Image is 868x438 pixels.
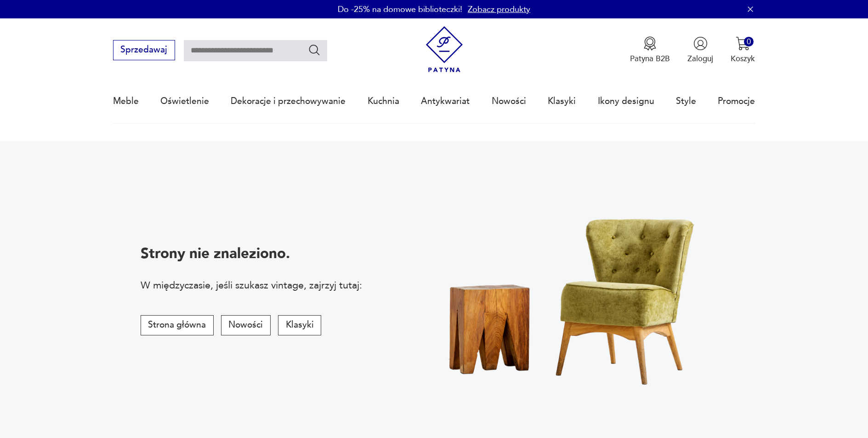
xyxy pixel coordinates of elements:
button: Strona główna [141,315,214,335]
p: Patyna B2B [630,53,670,64]
button: Sprzedawaj [113,40,175,60]
a: Klasyki [548,80,576,122]
img: Ikona koszyka [736,36,750,51]
button: Klasyki [278,315,321,335]
button: Patyna B2B [630,36,670,64]
a: Zobacz produkty [468,4,530,15]
div: 0 [744,37,754,46]
a: Style [676,80,696,122]
img: Ikonka użytkownika [693,36,708,51]
img: Ikona medalu [643,36,657,51]
p: Koszyk [731,53,755,64]
a: Nowości [492,80,526,122]
a: Ikony designu [598,80,654,122]
button: 0Koszyk [731,36,755,64]
button: Szukaj [308,43,321,57]
a: Oświetlenie [160,80,209,122]
a: Dekoracje i przechowywanie [231,80,346,122]
a: Antykwariat [421,80,470,122]
button: Zaloguj [687,36,713,64]
img: Patyna - sklep z meblami i dekoracjami vintage [421,26,468,73]
a: Ikona medaluPatyna B2B [630,36,670,64]
p: Do -25% na domowe biblioteczki! [338,4,462,15]
a: Meble [113,80,139,122]
p: W międzyczasie, jeśli szukasz vintage, zajrzyj tutaj: [141,278,362,292]
a: Sprzedawaj [113,47,175,54]
a: Promocje [718,80,755,122]
p: Strony nie znaleziono. [141,244,362,264]
img: Fotel [414,177,737,403]
p: Zaloguj [687,53,713,64]
button: Nowości [221,315,271,335]
a: Kuchnia [368,80,399,122]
